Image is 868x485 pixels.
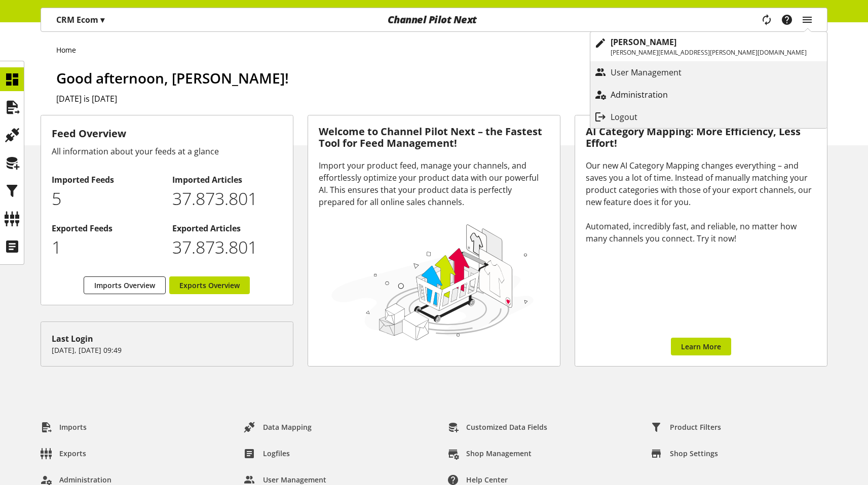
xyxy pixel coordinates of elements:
p: [DATE], [DATE] 09:49 [52,345,282,355]
p: CRM Ecom [56,14,104,26]
span: Imports [59,422,87,432]
p: [PERSON_NAME][EMAIL_ADDRESS][PERSON_NAME][DOMAIN_NAME] [611,48,807,57]
h2: Imported Feeds [52,174,162,186]
span: Good afternoon, [PERSON_NAME]! [56,68,289,88]
span: Imports Overview [94,280,155,291]
a: Imports Overview [84,276,166,294]
a: Product Filters [643,418,729,436]
span: Product Filters [670,422,721,432]
span: Learn More [681,341,721,352]
p: User Management [611,66,702,78]
a: Shop Management [439,444,540,463]
a: Exports Overview [169,276,250,294]
a: Exports [32,444,94,463]
span: ▾ [100,14,104,25]
h2: Exported Feeds [52,222,162,234]
a: Logfiles [236,444,298,463]
a: Customized Data Fields [439,418,555,436]
p: 37873801 [172,186,282,212]
span: Shop Management [466,448,532,459]
h2: Imported Articles [172,174,282,186]
a: Shop Settings [643,444,726,463]
span: Exports [59,448,86,459]
span: Data Mapping [263,422,312,432]
a: Data Mapping [236,418,320,436]
span: Customized Data Fields [466,422,547,432]
div: Import your product feed, manage your channels, and effortlessly optimize your product data with ... [319,159,549,208]
p: Logout [611,111,658,123]
span: Administration [59,474,111,485]
span: Help center [466,474,508,485]
span: Exports Overview [179,280,240,291]
b: [PERSON_NAME] [611,36,676,48]
p: 1 [52,234,162,260]
nav: main navigation [41,8,827,32]
a: User Management [590,63,827,82]
h2: Exported Articles [172,222,282,234]
span: Shop Settings [670,448,718,459]
h3: AI Category Mapping: More Efficiency, Less Effort! [586,126,816,149]
a: Imports [32,418,95,436]
p: Administration [611,89,688,101]
h3: Welcome to Channel Pilot Next – the Fastest Tool for Feed Management! [319,126,549,149]
div: Our new AI Category Mapping changes everything – and saves you a lot of time. Instead of manually... [586,159,816,245]
a: [PERSON_NAME][PERSON_NAME][EMAIL_ADDRESS][PERSON_NAME][DOMAIN_NAME] [590,32,827,61]
div: Last Login [52,333,282,345]
p: 5 [52,186,162,212]
a: Administration [590,86,827,104]
a: Learn More [671,338,731,355]
img: 78e1b9dcff1e8392d83655fcfc870417.svg [329,221,537,343]
h3: Feed Overview [52,126,282,141]
div: All information about your feeds at a glance [52,145,282,157]
span: Logfiles [263,448,290,459]
h2: [DATE] is [DATE] [56,93,827,105]
p: 37873801 [172,234,282,260]
span: User Management [263,474,326,485]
